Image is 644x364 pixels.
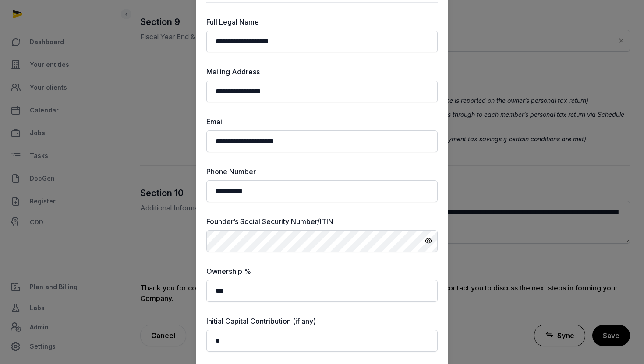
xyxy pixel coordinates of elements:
[425,230,438,252] button: Show SSN
[206,166,438,177] label: Phone Number
[206,316,438,326] label: Initial Capital Contribution (if any)
[206,66,438,77] label: Mailing Address
[206,266,438,276] label: Ownership %
[206,116,438,127] label: Email
[206,216,438,227] label: Founder’s Social Security Number/ITIN
[206,17,438,27] label: Full Legal Name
